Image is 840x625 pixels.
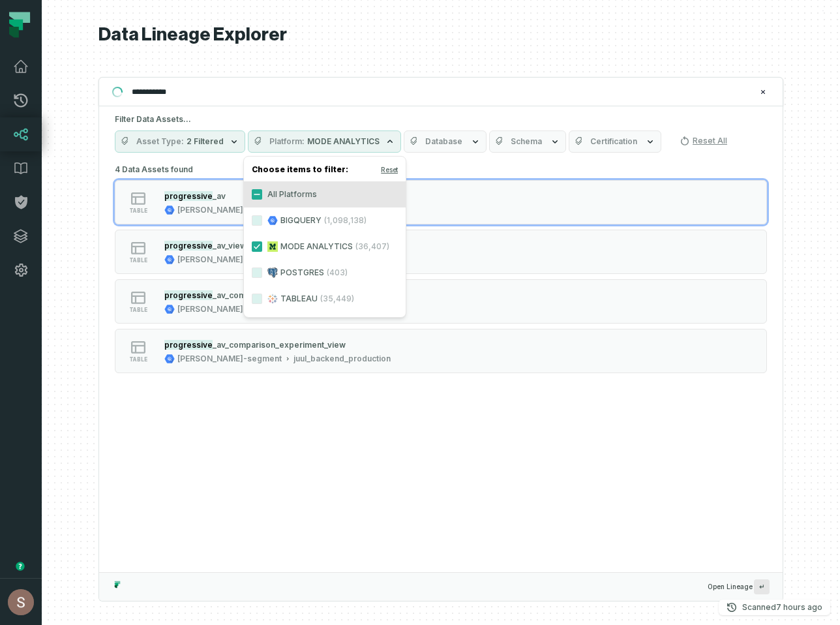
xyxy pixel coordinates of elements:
[244,207,406,234] label: BIGQUERY
[115,114,767,125] h5: Filter Data Assets...
[129,356,147,363] span: table
[244,181,406,207] label: All Platforms
[115,230,767,274] button: table[PERSON_NAME]-segmentjuul_backend_production
[115,130,245,153] button: Asset Type2 Filtered
[129,257,147,264] span: table
[115,329,767,373] button: table[PERSON_NAME]-segmentjuul_backend_production
[248,130,401,153] button: PlatformMODE ANALYTICS
[14,560,26,572] div: Tooltip anchor
[252,215,262,226] button: BIGQUERY(1,098,138)
[213,340,346,350] span: _av_comparison_experiment_view
[115,279,767,324] button: table[PERSON_NAME]-segmentjuul_backend_production
[177,304,282,314] div: juul-segment
[98,23,783,46] h1: Data Lineage Explorer
[177,205,282,215] div: juul-segment
[213,241,247,251] span: _av_view
[590,136,637,147] span: Certification
[489,130,566,153] button: Schema
[754,579,770,594] span: Press ↵ to add a new Data Asset to the graph
[187,136,224,147] span: 2 Filtered
[307,136,380,147] span: MODE ANALYTICS
[252,294,262,304] button: TABLEAU(35,449)
[177,354,282,364] div: juul-segment
[252,241,262,252] button: MODE ANALYTICS(36,407)
[708,579,770,594] span: Open Lineage
[327,267,348,278] span: (403)
[213,290,324,300] span: _av_comparison_experiment
[320,294,354,304] span: (35,449)
[244,162,406,181] h4: Choose items to filter:
[757,85,770,99] button: Clear search query
[136,136,184,147] span: Asset Type
[381,164,398,175] button: Reset
[115,180,767,224] button: table[PERSON_NAME]-segmentjuul_backend_production
[252,189,262,200] button: All Platforms
[129,207,147,214] span: table
[177,254,282,265] div: juul-segment
[115,160,767,390] div: 4 Data Assets found
[569,130,661,153] button: Certification
[674,130,732,151] button: Reset All
[293,354,391,364] div: juul_backend_production
[252,267,262,278] button: POSTGRES(403)
[776,602,822,612] relative-time: Sep 16, 2025, 12:09 PM GMT+3
[719,600,830,615] button: Scanned[DATE] 12:09:22 PM
[99,160,783,572] div: Suggestions
[213,191,226,201] span: _av
[324,215,367,226] span: (1,098,138)
[164,340,213,350] mark: progressive
[742,601,822,614] p: Scanned
[164,241,213,251] mark: progressive
[244,286,406,312] label: TABLEAU
[244,234,406,260] label: MODE ANALYTICS
[269,136,305,147] span: Platform
[164,290,213,300] mark: progressive
[244,260,406,286] label: POSTGRES
[164,191,213,201] mark: progressive
[355,241,389,252] span: (36,407)
[129,307,147,313] span: table
[404,130,487,153] button: Database
[8,589,34,615] img: avatar of Shay Gafniel
[425,136,462,147] span: Database
[511,136,542,147] span: Schema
